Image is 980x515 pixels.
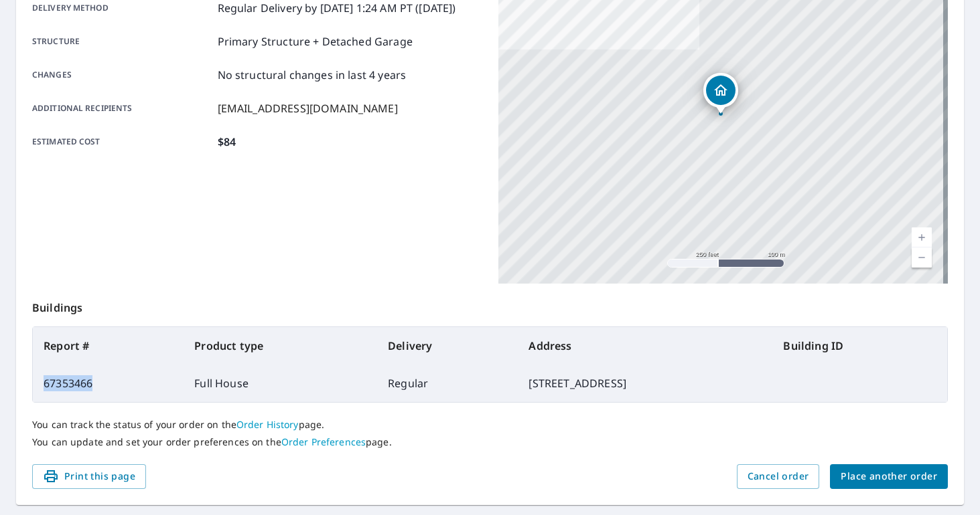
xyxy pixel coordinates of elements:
a: Order Preferences [281,435,366,448]
p: $84 [218,134,236,150]
p: You can update and set your order preferences on the page. [32,436,948,448]
p: Estimated cost [32,134,212,150]
p: Buildings [32,284,948,326]
button: Place another order [830,464,948,489]
th: Report # [33,327,184,365]
th: Delivery [377,327,518,365]
span: Place another order [841,468,937,485]
th: Building ID [772,327,947,365]
td: 67353466 [33,365,184,402]
td: Full House [184,365,377,402]
div: Dropped pin, building 1, Residential property, 652 County Road 220 Cameron, TX 76520 [703,73,738,114]
button: Print this page [32,464,146,489]
p: Structure [32,33,212,49]
p: Changes [32,67,212,83]
td: [STREET_ADDRESS] [518,365,772,402]
a: Current Level 17, Zoom Out [912,247,932,268]
p: No structural changes in last 4 years [218,67,407,83]
p: Additional recipients [32,100,212,116]
p: You can track the status of your order on the page. [32,419,948,431]
a: Order History [236,418,299,431]
span: Print this page [43,468,135,485]
a: Current Level 17, Zoom In [912,227,932,247]
th: Product type [184,327,377,365]
th: Address [518,327,772,365]
p: [EMAIL_ADDRESS][DOMAIN_NAME] [218,100,398,116]
p: Primary Structure + Detached Garage [218,33,413,49]
button: Cancel order [737,464,820,489]
span: Cancel order [748,468,809,485]
td: Regular [377,365,518,402]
